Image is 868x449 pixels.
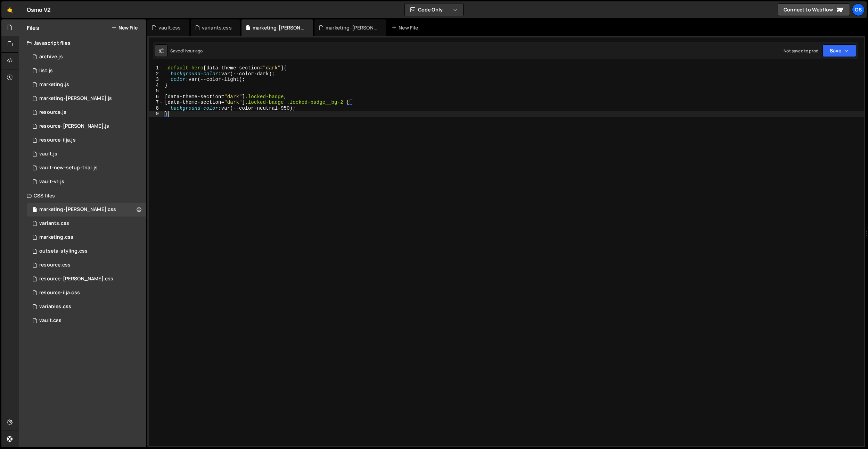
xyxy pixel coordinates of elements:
div: marketing.css [39,234,73,240]
div: 16596/46199.css [27,258,146,272]
div: marketing-[PERSON_NAME].js [39,95,112,102]
h2: Files [27,24,39,32]
div: vault-v1.js [39,179,64,185]
div: marketing-[PERSON_NAME].css [39,206,116,213]
div: 16596/45154.css [27,300,146,314]
div: Not saved to prod [784,48,818,54]
div: 16596/45151.js [27,64,146,78]
div: 16596/45132.js [27,175,146,189]
div: 16596/46194.js [27,119,146,133]
div: 1 hour ago [183,48,203,54]
div: resource.css [39,262,71,268]
div: 7 [149,100,163,105]
div: variables.css [39,304,71,310]
div: 2 [149,71,163,77]
a: 🤙 [1,1,18,18]
div: vault.css [39,317,62,324]
div: 9 [149,111,163,117]
div: 16596/45422.js [27,78,146,92]
div: Javascript files [18,36,146,50]
div: 16596/45446.css [27,230,146,244]
button: Save [822,44,856,57]
div: 4 [149,83,163,88]
div: marketing-[PERSON_NAME].css [253,24,305,31]
div: 16596/46196.css [27,272,146,286]
div: CSS files [18,189,146,203]
div: 1 [149,65,163,71]
div: 5 [149,88,163,94]
div: 16596/46210.js [27,50,146,64]
button: Code Only [405,3,463,16]
div: 3 [149,77,163,83]
div: 16596/45152.js [27,161,146,175]
div: variants.css [39,220,69,227]
div: resource-ilja.css [39,290,80,296]
div: resource.js [39,109,66,116]
a: Connect to Webflow [778,3,850,16]
div: 8 [149,105,163,111]
div: resource-ilja.js [39,137,76,143]
div: marketing.js [39,82,69,88]
div: resource-[PERSON_NAME].js [39,123,109,129]
div: marketing-[PERSON_NAME].js [326,24,378,31]
div: list.js [39,68,53,74]
div: 16596/46195.js [27,133,146,147]
div: 16596/45511.css [27,217,146,230]
div: Osmo V2 [27,6,51,14]
div: vault.js [39,151,57,157]
div: vault.css [158,24,181,31]
div: 16596/45156.css [27,244,146,258]
div: archive.js [39,54,63,60]
div: 16596/45133.js [27,147,146,161]
div: 16596/45153.css [27,314,146,328]
a: Os [852,3,865,16]
div: variants.css [202,24,232,31]
div: Saved [170,48,203,54]
button: New File [112,25,138,31]
div: 6 [149,94,163,100]
div: New File [392,24,421,31]
div: 16596/46183.js [27,105,146,119]
div: 16596/46284.css [27,203,146,217]
div: outseta-styling.css [39,248,88,254]
div: 16596/45424.js [27,92,146,105]
div: vault-new-setup-trial.js [39,165,98,171]
div: 16596/46198.css [27,286,146,300]
div: resource-[PERSON_NAME].css [39,276,113,282]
